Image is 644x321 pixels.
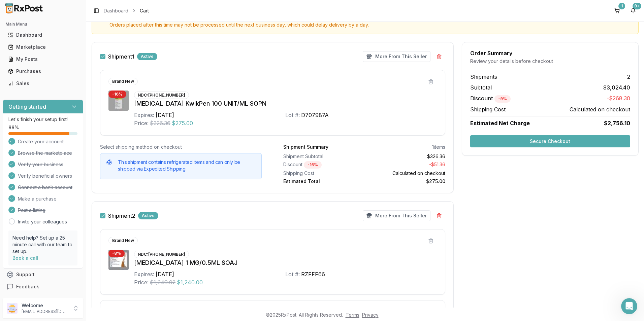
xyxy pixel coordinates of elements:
span: $2,756.10 [604,119,630,127]
p: Need help? Set up a 25 minute call with our team to set up. [12,235,73,255]
div: RZFFF66 [301,270,325,278]
div: Expires: [134,111,154,119]
span: Shipments [470,73,497,81]
div: Price: [134,119,149,127]
button: My Posts [3,54,83,65]
div: [DATE] [156,270,174,278]
label: Shipment 2 [108,213,135,218]
button: More From This Seller [363,210,430,221]
a: Dashboard [5,29,80,41]
span: Verify your business [18,161,63,168]
nav: breadcrumb [104,7,149,14]
div: [MEDICAL_DATA] 1 MG/0.5ML SOAJ [134,258,437,267]
span: $326.36 [150,119,170,127]
div: Sales [8,80,78,87]
a: Sales [5,77,80,90]
div: Select shipping method on checkout [100,144,262,150]
div: Estimated Total [283,178,361,185]
span: Make a purchase [18,195,57,202]
div: Brand New [108,78,138,85]
span: Browse the marketplace [18,150,72,156]
button: More From This Seller [363,51,430,62]
div: Calculated on checkout [367,170,445,177]
button: Sales [3,78,83,89]
a: Invite your colleagues [18,218,67,225]
div: Marketplace [8,44,78,50]
div: Discount [283,161,361,169]
div: Expires: [134,270,154,278]
span: Post a listing [18,207,45,214]
img: RxPost Logo [3,3,46,13]
a: Purchases [5,65,80,77]
p: [EMAIL_ADDRESS][DOMAIN_NAME] [22,309,68,314]
a: My Posts [5,53,80,65]
a: Privacy [362,312,379,318]
span: Discount [470,95,511,102]
div: My Posts [8,56,78,63]
div: Active [137,53,157,60]
img: Basaglar KwikPen 100 UNIT/ML SOPN [108,91,129,111]
div: Brand New [108,237,138,244]
span: Orders placed after this time may not be processed until the next business day, which could delay... [109,22,633,28]
span: Shipping Cost [470,105,506,113]
div: Shipment Subtotal [283,153,361,160]
div: Lot #: [285,270,300,278]
div: 1 items [432,144,445,150]
div: Dashboard [8,32,78,38]
div: [DATE] [156,111,174,119]
button: Secure Checkout [470,135,630,147]
h5: This shipment contains refrigerated items and can only be shipped via Expedited Shipping. [118,159,256,172]
span: $275.00 [172,119,193,127]
button: Feedback [3,281,83,293]
button: Marketplace [3,42,83,52]
div: - 9 % [494,95,511,103]
span: Calculated on checkout [570,105,630,113]
button: Purchases [3,66,83,77]
div: 9+ [633,3,641,9]
button: Support [3,269,83,281]
h2: Main Menu [5,22,80,27]
a: Marketplace [5,41,80,53]
span: $3,024.40 [603,83,630,92]
div: - 16 % [108,91,126,98]
p: Welcome [22,302,68,309]
img: Wegovy 1 MG/0.5ML SOAJ [108,250,129,270]
div: Lot #: [285,111,300,119]
div: D707987A [301,111,329,119]
button: 9+ [628,5,639,16]
div: Order Summary [470,50,630,56]
div: Active [138,212,158,219]
span: Estimated Net Charge [470,120,530,127]
h3: Getting started [8,103,46,111]
div: 1 [618,3,625,9]
div: [MEDICAL_DATA] KwikPen 100 UNIT/ML SOPN [134,99,437,108]
span: Subtotal [470,83,492,92]
div: NDC: [PHONE_NUMBER] [134,92,189,99]
span: Verify beneficial owners [18,173,72,179]
div: - 16 % [304,161,322,169]
span: Cart [140,7,149,14]
div: Shipping Cost [283,170,361,177]
button: Dashboard [3,30,83,40]
div: - 8 % [108,250,125,257]
p: Let's finish your setup first! [8,116,77,123]
a: Dashboard [104,7,128,14]
iframe: Intercom live chat [621,298,637,314]
div: Purchases [8,68,78,75]
img: User avatar [7,303,18,314]
span: $1,349.02 [150,278,175,286]
span: Create your account [18,138,64,145]
div: Shipment Summary [283,144,328,150]
span: Connect a bank account [18,184,72,191]
button: 1 [612,5,622,16]
a: Terms [346,312,359,318]
div: $326.36 [367,153,445,160]
div: - $51.36 [367,161,445,169]
div: $275.00 [367,178,445,185]
label: Shipment 1 [108,54,134,59]
span: $1,240.00 [177,278,203,286]
span: -$268.30 [607,94,630,103]
div: Review your details before checkout [470,58,630,65]
a: Book a call [12,255,38,261]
